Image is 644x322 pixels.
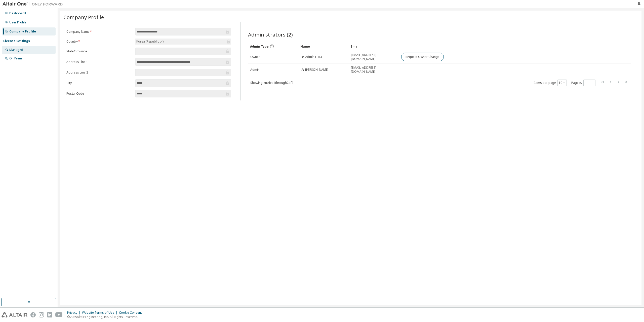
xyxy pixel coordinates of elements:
div: Company Profile [9,29,36,33]
span: Items per page [534,80,567,86]
div: Dashboard [9,11,26,15]
span: [PERSON_NAME] [305,68,329,72]
span: Page n. [571,80,595,86]
div: Name [300,42,347,50]
label: Country [66,40,132,44]
span: [EMAIL_ADDRESS][DOMAIN_NAME] [351,53,397,61]
label: Address Line 2 [66,70,132,75]
label: Company Name [66,30,132,34]
div: On Prem [9,56,22,60]
label: State/Province [66,49,132,53]
div: Email [351,42,397,50]
img: youtube.svg [55,312,63,317]
div: License Settings [3,39,30,43]
img: linkedin.svg [47,312,52,317]
span: Owner [250,55,260,59]
img: instagram.svg [39,312,44,317]
span: Admin [250,68,260,72]
span: Admin Type [250,44,269,49]
div: Cookie Consent [119,311,145,315]
p: © 2025 Altair Engineering, Inc. All Rights Reserved. [67,315,145,319]
label: Address Line 1 [66,60,132,64]
img: altair_logo.svg [2,312,27,317]
div: Managed [9,48,23,52]
img: facebook.svg [30,312,36,317]
img: Altair One [3,2,65,7]
span: Company Profile [63,14,104,21]
div: Privacy [67,311,82,315]
button: Request Owner Change [401,53,444,61]
span: Admin EHIU [305,55,322,59]
span: Administrators (2) [248,31,293,38]
div: Website Terms of Use [82,311,119,315]
div: Korea (Republic of) [135,39,231,45]
div: User Profile [9,20,26,24]
span: Showing entries 1 through 2 of 2 [250,81,293,85]
span: [EMAIL_ADDRESS][DOMAIN_NAME] [351,66,397,74]
label: City [66,81,132,85]
div: Korea (Republic of) [136,39,164,44]
button: 10 [559,81,566,85]
label: Postal Code [66,92,132,96]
